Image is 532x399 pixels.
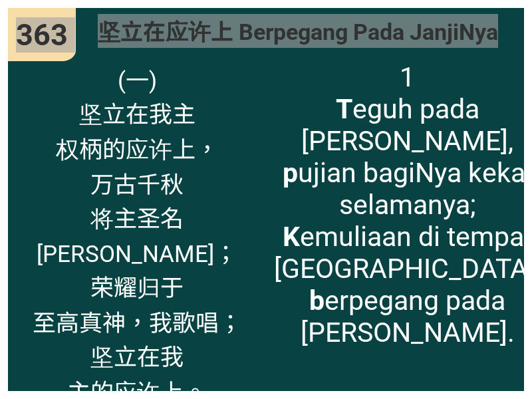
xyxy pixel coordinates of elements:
[283,221,300,253] b: K
[16,17,68,53] span: 363
[309,285,325,317] b: b
[336,93,352,125] b: T
[283,157,298,189] b: p
[98,14,498,48] span: 坚立在应许上 Berpegang Pada JanjiNya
